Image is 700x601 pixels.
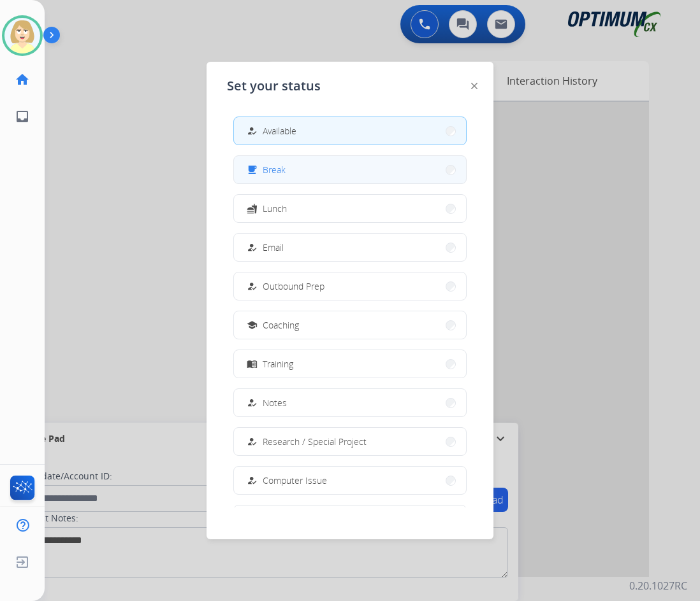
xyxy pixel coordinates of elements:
mat-icon: fastfood [247,203,258,214]
img: avatar [4,18,40,53]
mat-icon: inbox [15,109,30,124]
span: Lunch [263,202,287,215]
button: Internet Issue [234,506,466,533]
button: Break [234,156,466,183]
span: Break [263,163,286,176]
button: Training [234,350,466,378]
mat-icon: how_to_reg [247,475,258,486]
button: Notes [234,389,466,416]
button: Outbound Prep [234,272,466,300]
mat-icon: how_to_reg [247,125,258,136]
span: Training [263,357,293,371]
mat-icon: how_to_reg [247,281,258,292]
mat-icon: how_to_reg [247,436,258,447]
mat-icon: free_breakfast [247,164,258,175]
span: Email [263,241,284,254]
span: Set your status [227,77,321,95]
span: Research / Special Project [263,435,367,448]
mat-icon: how_to_reg [247,242,258,253]
button: Email [234,234,466,261]
span: Available [263,124,296,138]
mat-icon: home [15,72,30,87]
mat-icon: how_to_reg [247,397,258,408]
span: Computer Issue [263,474,327,487]
span: Notes [263,396,287,409]
img: close-button [471,83,478,89]
button: Coaching [234,311,466,339]
span: Outbound Prep [263,279,324,293]
mat-icon: menu_book [247,358,258,369]
button: Research / Special Project [234,428,466,455]
button: Lunch [234,195,466,222]
button: Computer Issue [234,467,466,494]
mat-icon: school [247,320,258,330]
span: Coaching [263,318,299,332]
p: 0.20.1027RC [629,578,687,593]
button: Available [234,117,466,145]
